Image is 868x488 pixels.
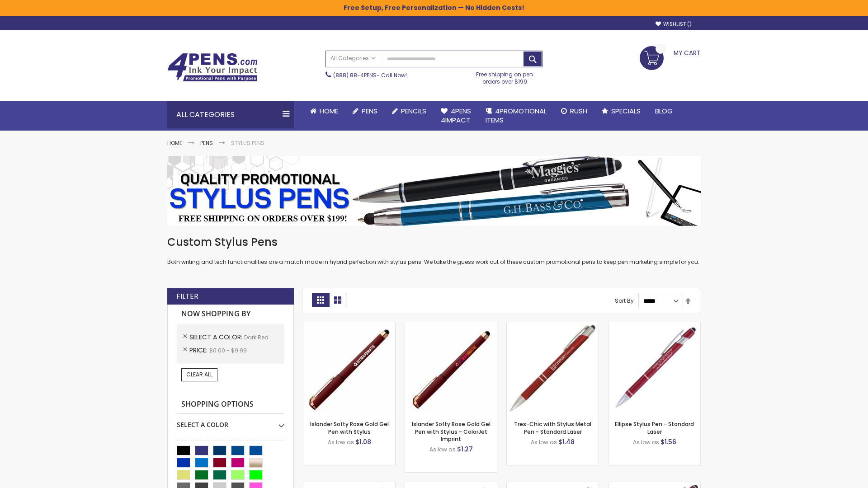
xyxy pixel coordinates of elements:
[186,371,212,378] span: Clear All
[355,437,371,446] span: $1.08
[656,21,692,28] a: Wishlist
[330,55,376,62] span: All Categories
[609,322,700,329] a: Ellipse Stylus Pen - Standard Laser-Dark Red
[326,51,380,66] a: All Categories
[303,322,395,414] img: Islander Softy Rose Gold Gel Pen with Stylus-Dark Red
[554,101,594,121] a: Rush
[655,106,673,116] span: Blog
[633,438,659,446] span: As low as
[648,101,680,121] a: Blog
[405,322,497,414] img: Islander Softy Rose Gold Gel Pen with Stylus - ColorJet Imprint-Dark Red
[209,347,247,354] span: $0.00 - $9.99
[189,346,209,355] span: Price
[441,106,471,125] span: 4Pens 4impact
[611,106,641,116] span: Specials
[189,333,244,342] span: Select A Color
[167,235,701,266] div: Both writing and tech functionalities are a match made in hybrid perfection with stylus pens. We ...
[167,53,258,82] img: 4Pens Custom Pens and Promotional Products
[615,420,694,435] a: Ellipse Stylus Pen - Standard Laser
[328,438,354,446] span: As low as
[594,101,648,121] a: Specials
[660,437,676,446] span: $1.56
[303,322,395,329] a: Islander Softy Rose Gold Gel Pen with Stylus-Dark Red
[514,420,591,435] a: Tres-Chic with Stylus Metal Pen - Standard Laser
[177,395,284,414] strong: Shopping Options
[467,67,543,85] div: Free shipping on pen orders over $199
[312,293,329,307] strong: Grid
[478,101,554,131] a: 4PROMOTIONALITEMS
[401,106,426,116] span: Pencils
[507,322,599,414] img: Tres-Chic with Stylus Metal Pen - Standard Laser-Dark Red
[570,106,587,116] span: Rush
[177,414,284,429] div: Select A Color
[412,420,491,442] a: Islander Softy Rose Gold Gel Pen with Stylus - ColorJet Imprint
[429,446,456,453] span: As low as
[333,71,377,79] a: (888) 88-4PENS
[531,438,557,446] span: As low as
[176,291,198,301] strong: Filter
[434,101,478,131] a: 4Pens4impact
[320,106,338,116] span: Home
[405,322,497,329] a: Islander Softy Rose Gold Gel Pen with Stylus - ColorJet Imprint-Dark Red
[609,322,700,414] img: Ellipse Stylus Pen - Standard Laser-Dark Red
[345,101,385,121] a: Pens
[200,139,213,147] a: Pens
[362,106,377,116] span: Pens
[457,445,473,454] span: $1.27
[167,139,182,147] a: Home
[177,305,284,324] strong: Now Shopping by
[615,297,634,305] label: Sort By
[181,368,217,381] a: Clear All
[486,106,547,125] span: 4PROMOTIONAL ITEMS
[303,101,345,121] a: Home
[167,101,294,128] div: All Categories
[231,139,264,147] strong: Stylus Pens
[244,333,269,341] span: Dark Red
[558,437,575,446] span: $1.48
[167,156,701,226] img: Stylus Pens
[310,420,389,435] a: Islander Softy Rose Gold Gel Pen with Stylus
[333,71,407,79] span: - Call Now!
[167,235,701,249] h1: Custom Stylus Pens
[507,322,599,329] a: Tres-Chic with Stylus Metal Pen - Standard Laser-Dark Red
[385,101,434,121] a: Pencils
